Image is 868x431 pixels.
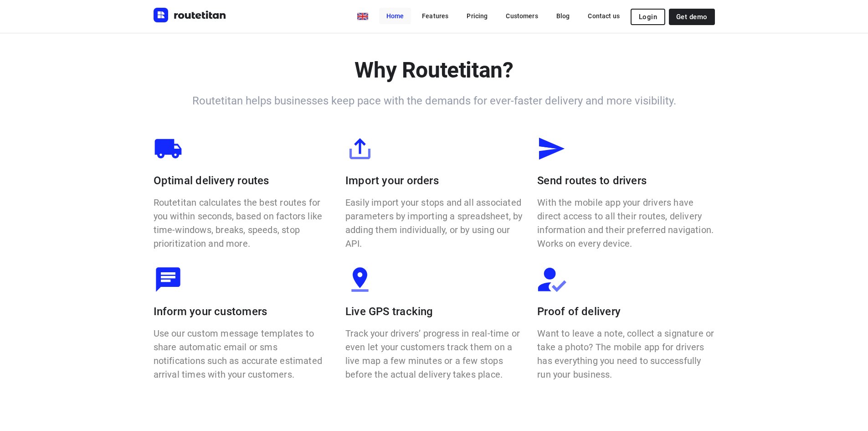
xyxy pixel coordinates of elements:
p: Live GPS tracking [345,304,523,319]
h6: Routetitan helps businesses keep pace with the demands for ever-faster delivery and more visibility. [154,93,715,109]
a: Pricing [459,8,495,24]
span: Get demo [676,13,707,21]
b: Why Routetitan? [354,57,513,83]
p: Inform your customers [154,304,331,319]
a: Routetitan [154,8,226,25]
img: Routetitan logo [154,8,226,22]
p: Track your drivers’ progress in real-time or even let your customers track them on a live map a f... [345,327,523,381]
p: Proof of delivery [537,304,714,319]
p: Send routes to drivers [537,173,714,188]
p: Use our custom message templates to share automatic email or sms notifications such as accurate e... [154,327,331,381]
p: Want to leave a note, collect a signature or take a photo? The mobile app for drivers has everyth... [537,327,714,381]
a: Home [379,8,411,24]
p: Optimal delivery routes [154,173,331,188]
a: Customers [498,8,545,24]
p: Import your orders [345,173,523,188]
button: Login [631,9,665,25]
span: Login [639,13,657,21]
a: Contact us [580,8,627,24]
a: Blog [549,8,577,24]
a: Get demo [669,9,714,25]
p: With the mobile app your drivers have direct access to all their routes, delivery information and... [537,196,714,250]
p: Routetitan calculates the best routes for you within seconds, based on factors like time-windows,... [154,196,331,250]
a: Features [415,8,456,24]
p: Easily import your stops and all associated parameters by importing a spreadsheet, by adding them... [345,196,523,250]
